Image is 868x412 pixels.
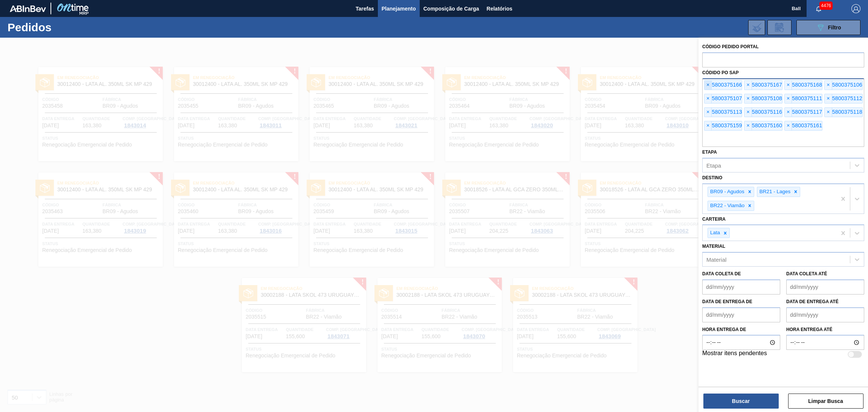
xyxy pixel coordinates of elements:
span: × [704,108,712,117]
span: × [704,121,712,130]
span: × [704,94,712,103]
label: Data coleta de [702,271,741,276]
label: Data de Entrega de [702,299,752,304]
input: dd/mm/yyyy [786,279,864,295]
span: × [744,81,752,90]
label: Data coleta até [786,271,827,276]
img: TNhmsLtSVTkK8tSr43FrP2fwEKptu5GPRR3wAAAABJRU5ErkJggg== [10,5,46,12]
div: Etapa [706,162,721,169]
div: BR21 - Lages [757,187,792,197]
img: Logout [851,4,860,13]
div: Material [706,256,726,263]
span: × [704,81,712,90]
input: dd/mm/yyyy [702,307,780,322]
h1: Pedidos [8,23,123,32]
span: × [744,121,752,130]
span: × [825,81,832,90]
div: 5800375168 [784,80,822,90]
div: 5800375111 [784,94,822,104]
div: Importar Negociações dos Pedidos [748,20,765,35]
div: 5800375106 [824,80,862,90]
label: Destino [702,175,722,180]
label: Etapa [702,150,717,155]
span: × [825,94,832,103]
button: Filtro [796,20,860,35]
div: 5800375167 [744,80,782,90]
input: dd/mm/yyyy [786,307,864,322]
label: Carteira [702,217,726,222]
span: × [744,108,752,117]
span: Tarefas [356,4,374,13]
div: 5800375113 [704,107,742,117]
div: 5800375159 [704,121,742,131]
div: BR22 - Viamão [708,201,746,211]
div: 5800375116 [744,107,782,117]
div: Solicitação de Revisão de Pedidos [767,20,792,35]
div: Lata [708,228,721,238]
div: 5800375112 [824,94,862,104]
div: 5800375166 [704,80,742,90]
span: 4476 [819,2,833,10]
div: 5800375117 [784,107,822,117]
div: 5800375118 [824,107,862,117]
span: × [785,121,792,130]
label: Códido PO SAP [702,70,739,75]
span: × [785,81,792,90]
span: Composição de Carga [423,4,479,13]
span: × [785,94,792,103]
span: × [785,108,792,117]
label: Mostrar itens pendentes [702,350,767,359]
input: dd/mm/yyyy [702,279,780,295]
span: Planejamento [382,4,416,13]
label: Hora entrega de [702,324,780,335]
label: Código Pedido Portal [702,44,759,49]
div: 5800375161 [784,121,822,131]
span: Relatórios [487,4,512,13]
div: 5800375107 [704,94,742,104]
span: Filtro [828,24,841,31]
div: 5800375160 [744,121,782,131]
button: Notificações [807,3,831,14]
label: Data de Entrega até [786,299,839,304]
span: × [825,108,832,117]
label: Material [702,244,725,249]
div: BR09 - Agudos [708,187,746,197]
div: 5800375108 [744,94,782,104]
label: Hora entrega até [786,324,864,335]
span: × [744,94,752,103]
